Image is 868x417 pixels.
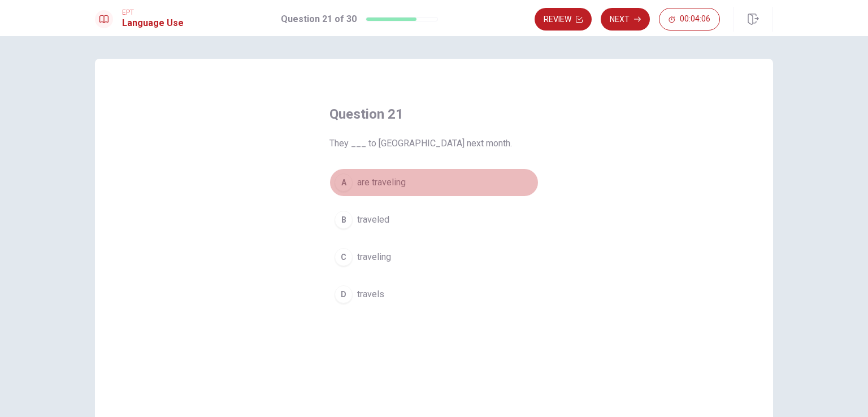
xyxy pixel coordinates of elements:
h4: Question 21 [329,105,539,123]
button: 00:04:06 [659,8,720,31]
div: B [335,211,353,229]
span: 00:04:06 [680,15,710,24]
button: Btraveled [329,206,539,234]
span: They ___ to [GEOGRAPHIC_DATA] next month. [329,137,539,150]
button: Review [535,8,592,31]
div: C [335,248,353,266]
button: Ctraveling [329,243,539,271]
div: A [335,173,353,192]
button: Next [601,8,650,31]
span: are traveling [357,176,406,189]
button: Dtravels [329,280,539,309]
span: traveled [357,213,389,227]
span: EPT [122,8,184,16]
h1: Language Use [122,16,184,30]
button: Aare traveling [329,168,539,197]
div: D [335,285,353,303]
span: travels [357,288,384,301]
h1: Question 21 of 30 [281,12,357,26]
span: traveling [357,250,391,264]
